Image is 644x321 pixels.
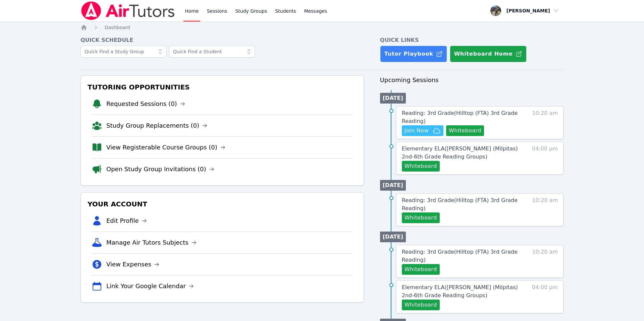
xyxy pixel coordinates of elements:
a: Requested Sessions (0) [106,99,185,109]
a: Link Your Google Calendar [106,281,194,291]
span: Dashboard [105,25,130,30]
span: 04:00 pm [532,283,558,310]
button: Whiteboard Home [450,46,527,62]
button: Join Now [402,125,443,136]
a: Study Group Replacements (0) [106,121,207,130]
h4: Quick Links [380,36,563,44]
a: View Registerable Course Groups (0) [106,143,225,152]
button: Whiteboard [402,264,440,275]
img: Air Tutors [80,1,175,20]
nav: Breadcrumb [80,24,563,31]
a: Tutor Playbook [380,46,447,62]
a: Edit Profile [106,216,147,226]
h4: Quick Schedule [80,36,364,44]
button: Whiteboard [402,212,440,223]
li: [DATE] [380,93,406,104]
h3: Upcoming Sessions [380,75,563,85]
a: Open Study Group Invitations (0) [106,165,214,174]
button: Whiteboard [402,161,440,172]
li: [DATE] [380,232,406,242]
span: Elementary ELA ( [PERSON_NAME] (Milpitas) 2nd-6th Grade Reading Groups ) [402,145,518,160]
a: Reading: 3rd Grade(Hilltop (FTA) 3rd Grade Reading) [402,248,519,264]
span: Elementary ELA ( [PERSON_NAME] (Milpitas) 2nd-6th Grade Reading Groups ) [402,284,518,299]
a: Manage Air Tutors Subjects [106,238,197,247]
span: Reading: 3rd Grade ( Hilltop (FTA) 3rd Grade Reading ) [402,110,518,124]
span: 10:20 am [532,109,558,136]
a: View Expenses [106,260,159,269]
a: Dashboard [105,24,130,31]
span: 04:00 pm [532,145,558,172]
span: Messages [304,8,327,14]
span: Join Now [405,127,429,135]
a: Elementary ELA([PERSON_NAME] (Milpitas) 2nd-6th Grade Reading Groups) [402,283,519,300]
span: 10:20 am [532,196,558,223]
a: Reading: 3rd Grade(Hilltop (FTA) 3rd Grade Reading) [402,109,519,125]
a: Reading: 3rd Grade(Hilltop (FTA) 3rd Grade Reading) [402,196,519,212]
button: Whiteboard [446,125,484,136]
span: Reading: 3rd Grade ( Hilltop (FTA) 3rd Grade Reading ) [402,249,518,263]
input: Quick Find a Study Group [80,46,166,58]
li: [DATE] [380,180,406,191]
button: Whiteboard [402,300,440,310]
a: Elementary ELA([PERSON_NAME] (Milpitas) 2nd-6th Grade Reading Groups) [402,145,519,161]
span: Reading: 3rd Grade ( Hilltop (FTA) 3rd Grade Reading ) [402,197,518,211]
h3: Tutoring Opportunities [86,81,358,93]
span: 10:20 am [532,248,558,275]
input: Quick Find a Student [169,46,255,58]
h3: Your Account [86,198,358,210]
